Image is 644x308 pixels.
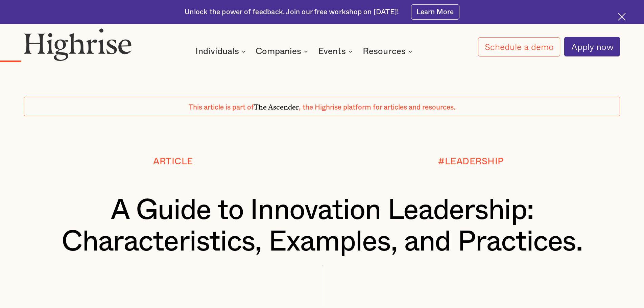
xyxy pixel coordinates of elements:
[363,47,414,55] div: Resources
[254,101,299,110] span: The Ascender
[256,47,310,55] div: Companies
[24,28,132,61] img: Highrise logo
[411,4,459,20] a: Learn More
[618,13,626,21] img: Cross icon
[189,104,254,111] span: This article is part of
[195,47,248,55] div: Individuals
[153,157,193,166] div: Article
[478,37,560,56] a: Schedule a demo
[438,157,504,166] div: #LEADERSHIP
[564,37,620,56] a: Apply now
[49,195,595,258] h1: A Guide to Innovation Leadership: Characteristics, Examples, and Practices.
[256,47,301,55] div: Companies
[318,47,355,55] div: Events
[299,104,455,111] span: , the Highrise platform for articles and resources.
[185,7,399,17] div: Unlock the power of feedback. Join our free workshop on [DATE]!
[363,47,406,55] div: Resources
[195,47,239,55] div: Individuals
[318,47,346,55] div: Events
